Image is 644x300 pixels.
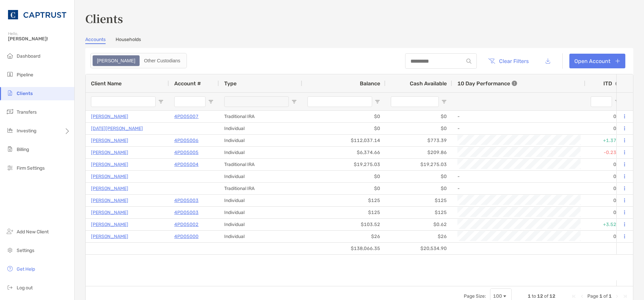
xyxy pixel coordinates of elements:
a: 4PD05005 [174,148,199,157]
img: logout icon [6,283,14,291]
div: $125 [302,207,385,218]
p: [PERSON_NAME] [91,208,128,217]
span: 1 [528,293,531,299]
div: 0% [585,207,625,218]
a: [PERSON_NAME] [91,196,128,205]
p: 4PD05006 [174,136,199,145]
div: $6,374.66 [302,147,385,158]
span: Billing [17,147,29,152]
img: CAPTRUST Logo [8,3,66,27]
div: Next Page [614,294,620,299]
div: Individual [219,123,302,134]
span: Firm Settings [17,165,45,171]
div: $0.62 [385,219,452,230]
input: ITD Filter Input [591,96,612,107]
a: [PERSON_NAME] [91,136,128,145]
p: 4PD05002 [174,220,199,229]
img: input icon [466,59,471,64]
div: +3.52% [585,219,625,230]
span: Add New Client [17,229,49,235]
div: Individual [219,135,302,146]
button: Open Filter Menu [208,99,214,104]
div: $125 [385,195,452,206]
div: Page Size: [464,293,486,299]
a: [PERSON_NAME] [91,232,128,241]
div: $112,037.14 [302,135,385,146]
div: $773.39 [385,135,452,146]
button: Open Filter Menu [158,99,164,104]
span: Type [224,80,237,87]
span: Investing [17,128,36,134]
div: ITD [603,80,620,87]
div: $0 [385,111,452,122]
p: [PERSON_NAME] [91,220,128,229]
button: Open Filter Menu [292,99,297,104]
a: [PERSON_NAME] [91,112,128,121]
div: $103.52 [302,219,385,230]
button: Open Filter Menu [615,99,620,104]
div: Last Page [622,294,628,299]
div: 0% [585,183,625,194]
span: Transfers [17,109,37,115]
div: Other Custodians [140,56,184,65]
div: 0% [585,123,625,134]
a: 4PD05004 [174,160,199,169]
a: Households [116,37,141,44]
span: Clients [17,91,33,96]
span: Pipeline [17,72,33,78]
div: Individual [219,231,302,242]
div: $19,275.03 [302,159,385,170]
div: Previous Page [579,294,585,299]
a: Accounts [85,37,106,44]
span: 1 [609,293,612,299]
a: 4PD05003 [174,208,199,217]
a: 4PD05007 [174,112,199,121]
div: $0 [385,123,452,134]
div: - [457,111,580,122]
span: Balance [360,80,380,87]
a: [DATE][PERSON_NAME] [91,124,143,133]
button: Clear Filters [483,54,534,68]
a: [PERSON_NAME] [91,148,128,157]
p: 4PD05000 [174,232,199,241]
div: $0 [302,111,385,122]
span: to [532,293,536,299]
span: Account # [174,80,201,87]
h3: Clients [85,11,633,26]
span: Get Help [17,266,35,272]
div: 0% [585,231,625,242]
div: Individual [219,219,302,230]
div: $0 [385,171,452,182]
div: $26 [385,231,452,242]
input: Cash Available Filter Input [391,96,439,107]
span: Cash Available [410,80,447,87]
div: +1.37% [585,135,625,146]
input: Balance Filter Input [308,96,372,107]
div: segmented control [90,53,187,68]
img: get-help icon [6,265,14,273]
button: Open Filter Menu [441,99,447,104]
div: $0 [385,183,452,194]
div: $19,275.03 [385,159,452,170]
span: 12 [549,293,555,299]
div: 100 [493,293,502,299]
input: Account # Filter Input [174,96,206,107]
img: dashboard icon [6,52,14,60]
div: $26 [302,231,385,242]
div: -0.23% [585,147,625,158]
div: 0% [585,159,625,170]
img: settings icon [6,246,14,254]
span: 12 [537,293,543,299]
img: clients icon [6,89,14,97]
a: 4PD05003 [174,196,199,205]
div: Individual [219,147,302,158]
a: [PERSON_NAME] [91,184,128,193]
div: 0% [585,195,625,206]
div: $0 [302,183,385,194]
